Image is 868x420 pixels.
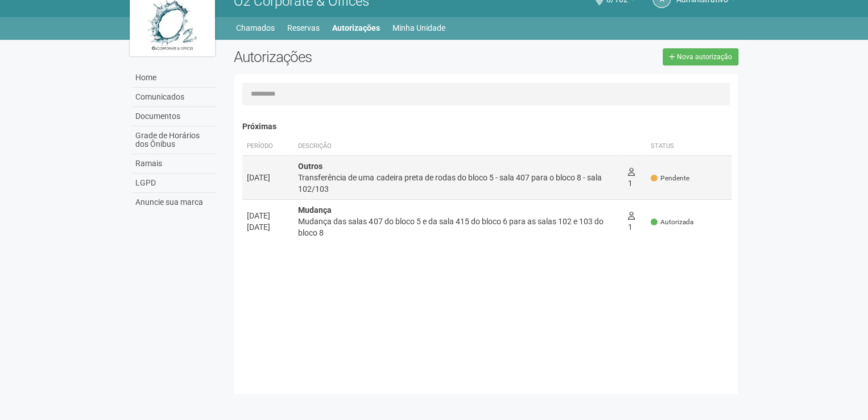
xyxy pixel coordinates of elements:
a: Minha Unidade [392,20,445,36]
th: Descrição [294,137,623,156]
a: Anuncie sua marca [133,193,217,212]
h2: Autorizações [234,48,477,65]
div: Transferência de uma cadeira preta de rodas do bloco 5 - sala 407 para o bloco 8 - sala 102/103 [298,172,618,195]
h4: Próximas [242,122,731,131]
a: Documentos [133,107,217,126]
span: 1 [628,211,635,232]
span: Autorizada [651,217,693,227]
div: Mudança das salas 407 do bloco 5 e da sala 415 do bloco 6 para as salas 102 e 103 do bloco 8 [298,216,618,238]
a: Ramais [133,154,217,174]
strong: Outros [298,162,323,171]
a: Grade de Horários dos Ônibus [133,126,217,154]
a: LGPD [133,174,217,193]
a: Reservas [287,20,320,36]
span: 1 [628,167,635,188]
strong: Mudança [298,205,332,215]
span: Pendente [651,174,689,183]
a: Nova autorização [663,48,738,65]
a: Chamados [236,20,275,36]
th: Status [646,137,731,156]
a: Comunicados [133,88,217,107]
th: Período [242,137,294,156]
div: [DATE] [247,172,289,183]
div: [DATE] [247,210,289,221]
a: Autorizações [332,20,380,36]
div: [DATE] [247,221,289,233]
span: Nova autorização [677,53,732,61]
a: Home [133,68,217,88]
